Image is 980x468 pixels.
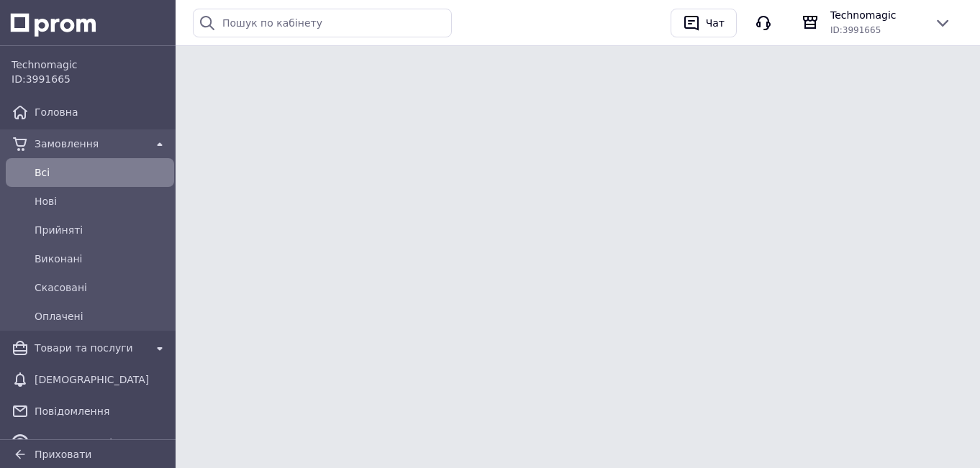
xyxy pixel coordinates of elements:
[35,165,168,180] span: Всi
[35,252,168,266] span: Виконані
[12,73,71,85] span: ID: 3991665
[35,194,168,208] span: Нові
[830,25,881,35] span: ID: 3991665
[35,280,168,295] span: Скасовані
[35,449,91,460] span: Приховати
[35,404,168,418] span: Повідомлення
[703,12,727,34] div: Чат
[35,372,168,387] span: [DEMOGRAPHIC_DATA]
[35,436,145,450] span: Каталог ProSale
[193,9,452,37] input: Пошук по кабінету
[12,58,168,72] span: Technomagic
[830,8,922,22] span: Technomagic
[35,341,145,355] span: Товари та послуги
[35,223,168,237] span: Прийняті
[671,9,737,37] button: Чат
[35,309,168,324] span: Оплачені
[35,137,145,151] span: Замовлення
[35,105,168,119] span: Головна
